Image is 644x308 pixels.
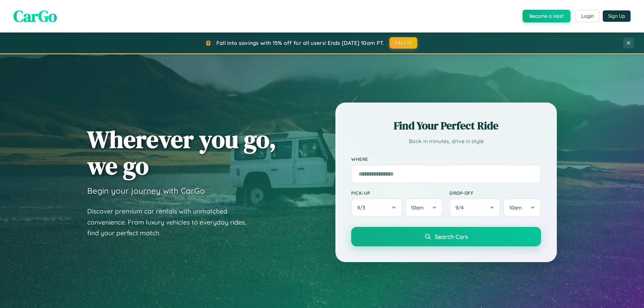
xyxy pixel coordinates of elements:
[87,126,276,179] h1: Wherever you go, we go
[87,186,205,196] h3: Begin your journey with CarGo
[449,190,541,196] label: Drop-off
[351,190,443,196] label: Pick-up
[576,10,599,22] button: Login
[523,10,571,22] button: Become a Host
[389,37,418,49] button: FALL15
[603,10,631,22] button: Sign Up
[87,206,255,239] p: Discover premium car rentals with unmatched convenience. From luxury vehicles to everyday rides, ...
[351,198,402,217] button: 9/3
[351,227,541,246] button: Search Cars
[411,204,424,211] span: 10am
[357,204,369,211] span: 9 / 3
[405,198,443,217] button: 10am
[351,118,541,133] h2: Find Your Perfect Ride
[509,204,522,211] span: 10am
[435,233,468,240] span: Search Cars
[449,198,500,217] button: 9/4
[455,204,467,211] span: 9 / 4
[13,5,57,27] span: CarGo
[216,40,384,46] span: Fall into savings with 15% off for all users! Ends [DATE] 10am PT.
[351,136,541,146] p: Book in minutes, drive in style
[503,198,541,217] button: 10am
[351,156,541,162] label: Where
